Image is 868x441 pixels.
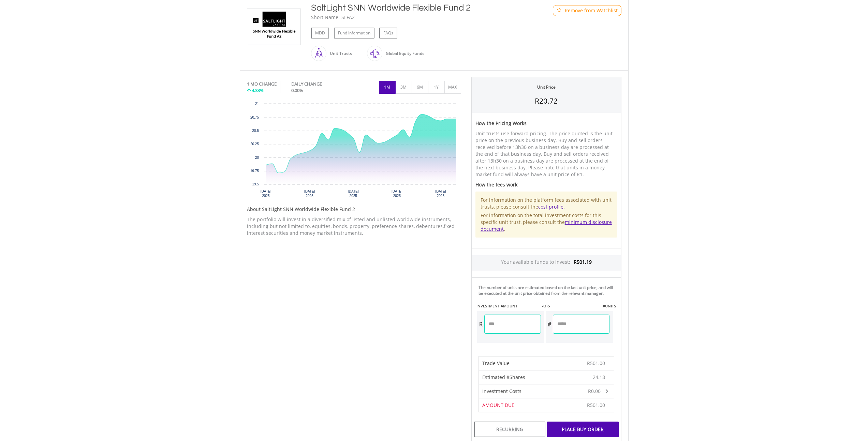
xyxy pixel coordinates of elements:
div: The number of units are estimated based on the last unit price, and will be executed at the unit ... [479,285,618,296]
label: -OR- [542,303,550,309]
div: 1 MO CHANGE [247,81,277,87]
text: [DATE] 2025 [392,189,402,198]
text: 20 [255,156,259,159]
svg: Interactive chart [247,100,461,202]
div: Place Buy Order [547,422,618,437]
span: How the fees work [475,181,517,188]
text: 19.5 [252,182,259,186]
img: UT.ZA.SLFA2.png [248,9,299,45]
a: MDD [311,28,329,39]
div: # [546,315,553,334]
text: 19.75 [250,169,259,173]
text: 20.5 [252,129,259,133]
text: [DATE] 2025 [348,189,359,198]
span: R501.00 [587,360,605,366]
span: AMOUNT DUE [482,402,514,408]
div: SLFA2 [341,14,355,21]
div: Unit Trusts [326,45,352,62]
span: Estimated #Shares [482,374,525,380]
span: 4.33% [252,87,264,93]
span: Trade Value [482,360,510,366]
span: R501.19 [574,259,592,265]
a: cost profile [538,203,563,210]
button: 1M [379,81,396,94]
span: R501.00 [587,402,605,408]
div: SaltLight SNN Worldwide Flexible Fund 2 [311,2,525,14]
span: R0.00 [588,388,601,394]
text: 20.25 [250,142,259,146]
h5: About SaltLight SNN Worldwide Flexible Fund 2 [247,206,461,213]
p: The portfolio will invest in a diversified mix of listed and unlisted worldwide instruments, incl... [247,216,461,237]
div: Chart. Highcharts interactive chart. [247,100,461,202]
div: R [477,315,484,334]
button: 1Y [428,81,445,94]
button: 3M [395,81,412,94]
label: INVESTMENT AMOUNT [476,303,517,309]
a: FAQs [379,28,397,39]
div: Your available funds to invest: [472,255,621,271]
p: For information on the total investment costs for this specific unit trust, please consult the . [481,212,612,232]
button: 6M [412,81,428,94]
a: Fund Information [334,28,374,39]
text: [DATE] 2025 [304,189,315,198]
a: minimum disclosure document [481,219,612,232]
text: [DATE] 2025 [435,189,446,198]
div: Global Equity Funds [382,45,424,62]
button: MAX [444,81,461,94]
p: Unit trusts use forward pricing. The price quoted is the unit price on the previous business day.... [475,130,617,178]
span: How the Pricing Works [475,120,527,126]
span: Investment Costs [482,388,521,394]
text: [DATE] 2025 [260,189,271,198]
span: 24.18 [593,374,605,381]
p: For information on the platform fees associated with unit trusts, please consult the . [481,197,612,210]
text: 20.75 [250,116,259,119]
label: #UNITS [603,303,616,309]
div: Short Name: [311,14,340,21]
div: Unit Price [537,84,556,90]
div: DAILY CHANGE [291,81,345,87]
div: Recurring [474,422,545,437]
img: Watchlist [557,8,562,13]
span: R20.72 [535,96,558,106]
span: - Remove from Watchlist [562,7,618,14]
button: Watchlist - Remove from Watchlist [553,5,621,16]
text: 21 [255,102,259,106]
span: 0.00% [291,87,303,93]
